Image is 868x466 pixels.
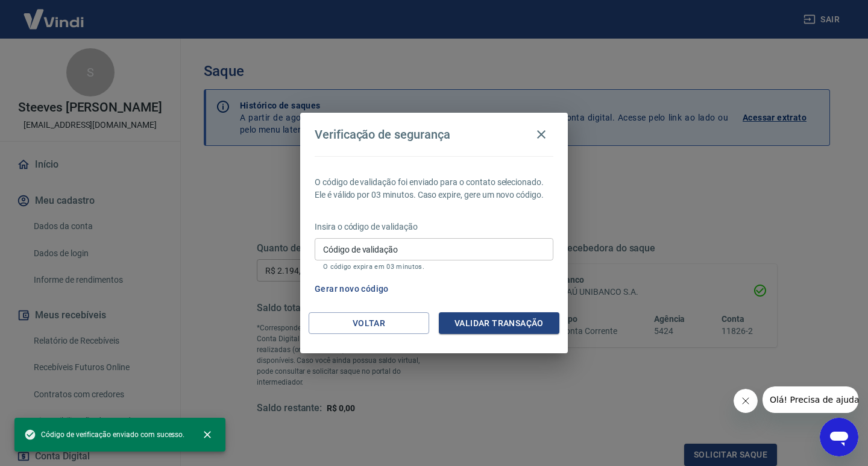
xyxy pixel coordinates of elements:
[194,421,221,448] button: close
[439,312,559,335] button: Validar transação
[820,418,858,456] iframe: Botão para abrir a janela de mensagens
[315,127,450,142] h4: Verificação de segurança
[310,278,394,300] button: Gerar novo código
[315,221,553,233] p: Insira o código de validação
[7,8,101,18] span: Olá! Precisa de ajuda?
[323,263,545,271] p: O código expira em 03 minutos.
[734,389,758,413] iframe: Fechar mensagem
[24,429,184,441] span: Código de verificação enviado com sucesso.
[309,312,429,335] button: Voltar
[763,386,858,413] iframe: Mensagem da empresa
[315,176,553,201] p: O código de validação foi enviado para o contato selecionado. Ele é válido por 03 minutos. Caso e...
